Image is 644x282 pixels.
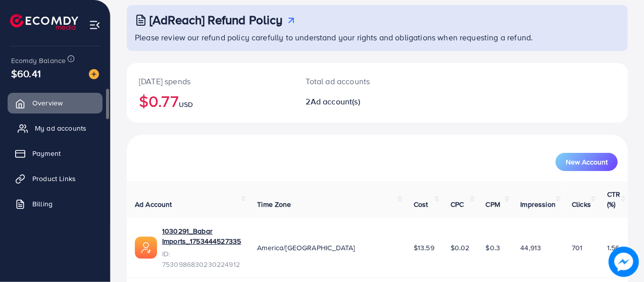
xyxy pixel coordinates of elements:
[150,13,283,27] h3: [AdReach] Refund Policy
[32,148,61,158] span: Payment
[139,75,282,87] p: [DATE] spends
[32,174,76,184] span: Product Links
[179,99,193,109] span: USD
[451,199,464,209] span: CPC
[607,189,620,209] span: CTR (%)
[139,91,282,110] h2: $0.77
[486,199,500,209] span: CPM
[451,243,470,253] span: $0.02
[11,55,66,66] span: Ecomdy Balance
[607,243,620,253] span: 1.56
[8,118,103,138] a: My ad accounts
[521,199,556,209] span: Impression
[572,199,591,209] span: Clicks
[162,249,241,269] span: ID: 7530986830230224912
[135,31,622,43] p: Please review our refund policy carefully to understand your rights and obligations when requesti...
[32,199,53,209] span: Billing
[32,98,63,108] span: Overview
[8,194,103,214] a: Billing
[521,243,541,253] span: 44,913
[89,69,99,79] img: image
[306,97,407,106] h2: 2
[414,199,428,209] span: Cost
[486,243,501,253] span: $0.3
[10,14,78,30] img: logo
[89,19,101,31] img: menu
[306,75,407,87] p: Total ad accounts
[135,199,172,209] span: Ad Account
[609,247,639,277] img: image
[162,226,241,247] a: 1030291_Babar Imports_1753444527335
[566,158,608,165] span: New Account
[257,199,291,209] span: Time Zone
[35,123,86,133] span: My ad accounts
[8,168,103,189] a: Product Links
[556,153,618,171] button: New Account
[11,66,41,81] span: $60.41
[8,93,103,113] a: Overview
[8,143,103,163] a: Payment
[572,243,582,253] span: 701
[311,96,360,107] span: Ad account(s)
[135,237,157,259] img: ic-ads-acc.e4c84228.svg
[414,243,434,253] span: $13.59
[257,243,355,253] span: America/[GEOGRAPHIC_DATA]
